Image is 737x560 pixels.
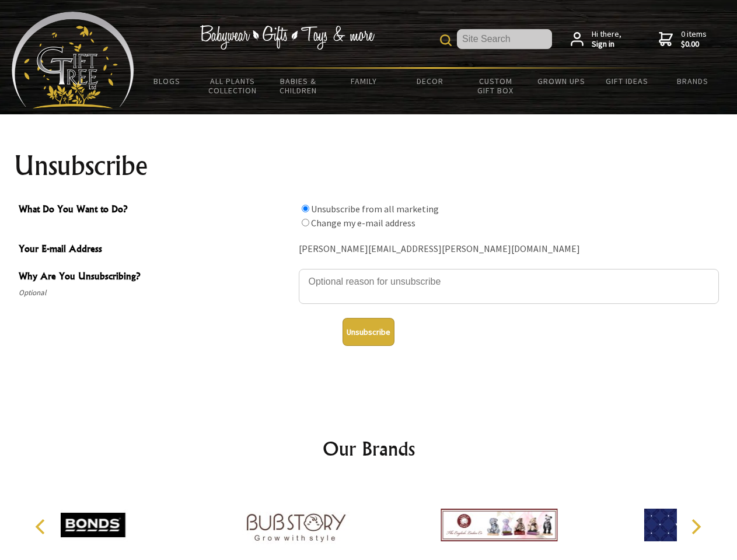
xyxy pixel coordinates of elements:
[19,286,293,300] span: Optional
[397,69,463,93] a: Decor
[457,29,552,49] input: Site Search
[528,69,594,93] a: Grown Ups
[331,69,397,93] a: Family
[440,34,452,46] img: product search
[29,514,55,540] button: Previous
[14,152,724,180] h1: Unsubscribe
[200,69,266,103] a: All Plants Collection
[592,29,621,50] span: Hi there,
[659,29,707,50] a: 0 items$0.00
[19,202,293,219] span: What Do You Want to Do?
[302,219,309,226] input: What Do You Want to Do?
[12,12,134,108] img: Babyware - Gifts - Toys and more...
[660,69,726,93] a: Brands
[23,435,714,463] h2: Our Brands
[681,29,707,50] span: 0 items
[19,242,293,258] span: Your E-mail Address
[683,514,708,540] button: Next
[299,269,719,304] textarea: Why Are You Unsubscribing?
[311,203,439,215] label: Unsubscribe from all marketing
[302,205,309,212] input: What Do You Want to Do?
[681,39,707,50] strong: $0.00
[299,240,719,258] div: [PERSON_NAME][EMAIL_ADDRESS][PERSON_NAME][DOMAIN_NAME]
[463,69,529,103] a: Custom Gift Box
[592,39,621,50] strong: Sign in
[266,69,331,103] a: Babies & Children
[19,269,293,286] span: Why Are You Unsubscribing?
[134,69,200,93] a: BLOGS
[571,29,621,50] a: Hi there,Sign in
[594,69,660,93] a: Gift Ideas
[200,25,375,50] img: Babywear - Gifts - Toys & more
[311,217,415,229] label: Change my e-mail address
[343,318,394,346] button: Unsubscribe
